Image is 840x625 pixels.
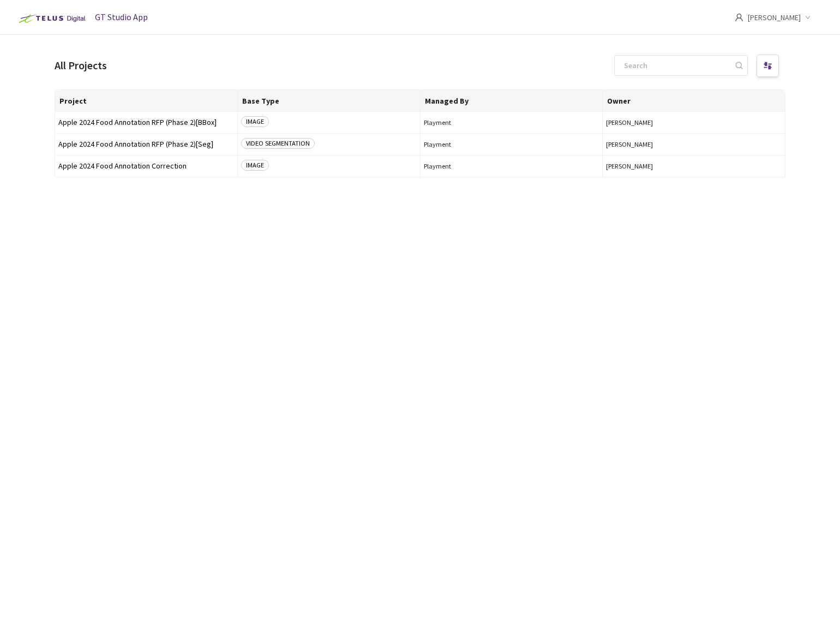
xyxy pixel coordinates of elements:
[58,140,234,148] span: Apple 2024 Food Annotation RFP (Phase 2)[Seg]
[603,90,785,112] th: Owner
[805,15,811,20] span: down
[58,162,234,170] span: Apple 2024 Food Annotation Correction
[238,90,421,112] th: Base Type
[55,57,107,74] div: All Projects
[606,162,782,170] span: [PERSON_NAME]
[735,13,743,22] span: user
[241,138,315,149] span: VIDEO SEGMENTATION
[424,140,599,148] span: Playment
[241,160,269,171] span: IMAGE
[95,11,148,22] span: GT Studio App
[617,56,734,75] input: Search
[424,118,599,127] span: Playment
[606,118,782,127] span: [PERSON_NAME]
[58,118,234,127] span: Apple 2024 Food Annotation RFP (Phase 2)[BBox]
[13,10,89,27] img: Telus
[241,116,269,127] span: IMAGE
[55,90,238,112] th: Project
[424,162,599,170] span: Playment
[421,90,603,112] th: Managed By
[606,140,782,148] span: [PERSON_NAME]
